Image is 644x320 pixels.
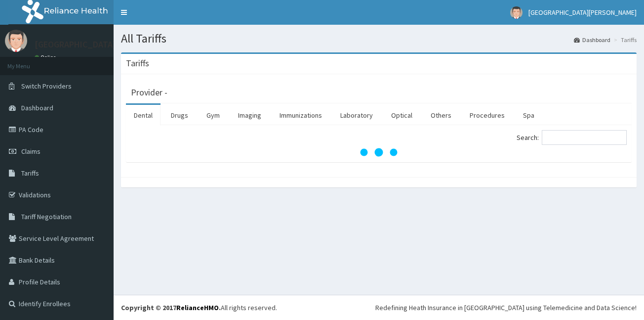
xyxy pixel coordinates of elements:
[176,303,219,312] a: RelianceHMO
[21,82,72,91] span: Switch Providers
[517,130,627,145] label: Search:
[528,8,637,17] span: [GEOGRAPHIC_DATA][PERSON_NAME]
[611,36,637,44] li: Tariffs
[510,6,523,19] img: User Image
[163,105,196,126] a: Drugs
[35,40,181,49] p: [GEOGRAPHIC_DATA][PERSON_NAME]
[542,130,627,145] input: Search:
[199,105,228,126] a: Gym
[332,105,381,126] a: Laboratory
[272,105,330,126] a: Immunizations
[462,105,513,126] a: Procedures
[515,105,542,126] a: Spa
[574,36,610,44] a: Dashboard
[21,212,72,221] span: Tariff Negotiation
[114,295,644,320] footer: All rights reserved.
[375,303,637,313] div: Redefining Heath Insurance in [GEOGRAPHIC_DATA] using Telemedicine and Data Science!
[131,88,167,97] h3: Provider -
[21,103,53,112] span: Dashboard
[21,169,39,178] span: Tariffs
[5,30,27,52] img: User Image
[126,105,161,126] a: Dental
[383,105,420,126] a: Optical
[121,303,221,312] strong: Copyright © 2017 .
[230,105,269,126] a: Imaging
[21,147,40,156] span: Claims
[359,133,399,172] svg: audio-loading
[121,32,637,45] h1: All Tariffs
[35,54,58,61] a: Online
[126,59,149,68] h3: Tariffs
[423,105,459,126] a: Others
